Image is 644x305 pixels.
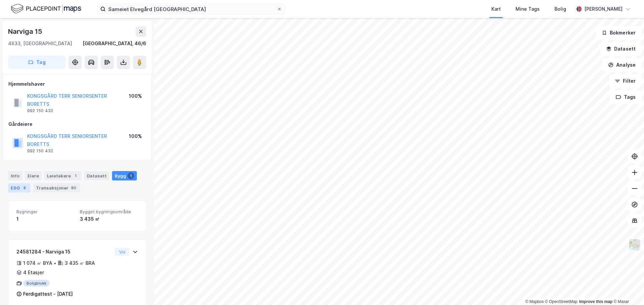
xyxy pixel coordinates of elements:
[600,42,641,56] button: Datasett
[8,26,44,37] div: Narviga 15
[80,209,138,215] span: Bygget bygningsområde
[545,299,578,304] a: OpenStreetMap
[84,171,109,180] div: Datasett
[11,3,81,15] img: logo.f888ab2527a4732fd821a326f86c7f29.svg
[8,120,146,128] div: Gårdeiere
[23,290,73,298] div: Ferdigattest - [DATE]
[610,90,641,104] button: Tags
[554,5,566,13] div: Bolig
[25,171,42,180] div: Eiere
[27,148,53,154] div: 992 150 432
[129,132,142,140] div: 100%
[16,209,74,215] span: Bygninger
[44,171,82,180] div: Leietakere
[16,248,112,256] div: 24581284 - Narviga 15
[8,183,31,193] div: ESG
[609,74,641,88] button: Filter
[112,171,137,180] div: Bygg
[610,273,644,305] div: Kontrollprogram for chat
[80,215,138,223] div: 3 435 ㎡
[21,184,28,191] div: 8
[23,269,44,277] div: 4 Etasjer
[70,184,77,191] div: 80
[54,260,56,266] div: •
[72,172,79,179] div: 1
[525,299,544,304] a: Mapbox
[83,40,146,48] div: [GEOGRAPHIC_DATA], 46/6
[8,171,22,180] div: Info
[8,40,72,48] div: 4633, [GEOGRAPHIC_DATA]
[16,215,74,223] div: 1
[115,248,130,256] button: Vis
[65,259,95,267] div: 3 435 ㎡ BRA
[628,238,641,251] img: Z
[33,183,80,193] div: Transaksjoner
[106,4,277,14] input: Søk på adresse, matrikkel, gårdeiere, leietakere eller personer
[610,273,644,305] iframe: Chat Widget
[596,26,641,40] button: Bokmerker
[129,92,142,100] div: 100%
[23,259,52,267] div: 1 074 ㎡ BYA
[27,108,53,113] div: 992 150 432
[127,172,134,179] div: 1
[579,299,612,304] a: Improve this map
[491,5,501,13] div: Kart
[8,80,146,88] div: Hjemmelshaver
[516,5,540,13] div: Mine Tags
[584,5,623,13] div: [PERSON_NAME]
[8,56,66,69] button: Tag
[602,58,641,72] button: Analyse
